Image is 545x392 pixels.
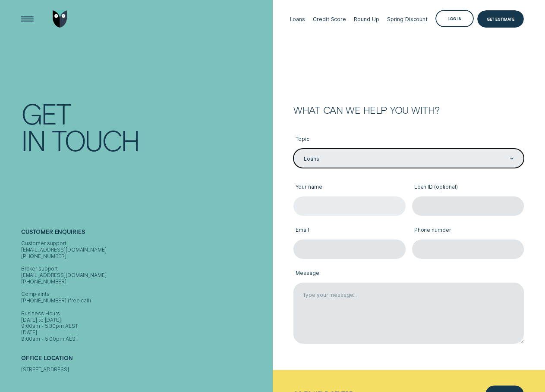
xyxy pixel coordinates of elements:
[21,229,269,240] h2: Customer Enquiries
[313,16,346,22] div: Credit Score
[21,367,269,373] div: [STREET_ADDRESS]
[477,10,524,28] a: Get Estimate
[19,10,36,28] button: Open Menu
[293,131,524,149] label: Topic
[21,355,269,367] h2: Office Location
[412,179,524,196] label: Loan ID (optional)
[21,127,45,154] div: In
[21,100,70,127] div: Get
[354,16,379,22] div: Round Up
[293,222,406,240] label: Email
[52,127,139,154] div: Touch
[412,222,524,240] label: Phone number
[21,100,269,154] h1: Get In Touch
[21,240,269,342] div: Customer support [EMAIL_ADDRESS][DOMAIN_NAME] [PHONE_NUMBER] Broker support [EMAIL_ADDRESS][DOMAI...
[293,105,524,115] h2: What can we help you with?
[53,10,67,28] img: Wisr
[304,156,319,162] div: Loans
[387,16,428,22] div: Spring Discount
[435,10,474,27] button: Log in
[290,16,305,22] div: Loans
[293,179,406,196] label: Your name
[293,265,524,283] label: Message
